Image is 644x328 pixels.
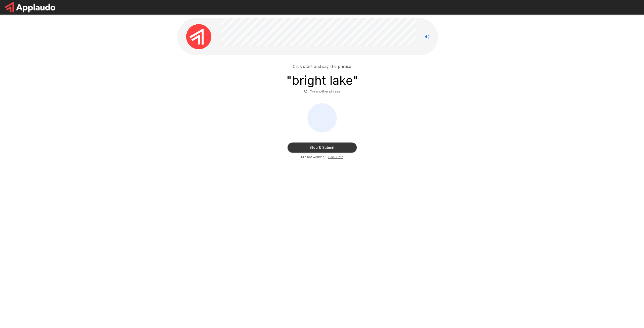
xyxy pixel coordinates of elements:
img: applaudo_avatar.png [186,24,211,49]
u: Click Here [328,155,343,159]
button: Try another phrase [303,87,342,95]
span: Mic not working? [301,155,326,160]
button: Stop & Submit [288,143,357,153]
p: Click start and say the phrase [293,63,351,69]
h3: " bright lake " [286,73,358,87]
button: Stop reading questions aloud [422,32,432,42]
